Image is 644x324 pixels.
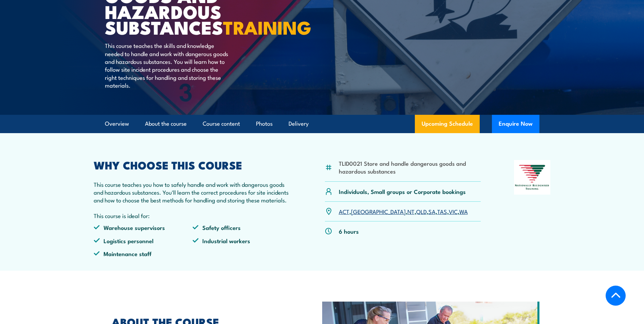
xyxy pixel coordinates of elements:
[256,115,273,133] a: Photos
[94,223,193,231] li: Warehouse supervisors
[94,250,193,257] li: Maintenance staff
[428,207,436,215] a: SA
[94,212,292,219] p: This course is ideal for:
[416,207,427,215] a: QLD
[94,180,292,204] p: This course teaches you how to safely handle and work with dangerous goods and hazardous substanc...
[289,115,309,133] a: Delivery
[407,207,415,215] a: NT
[437,207,447,215] a: TAS
[339,207,349,215] a: ACT
[94,237,193,245] li: Logistics personnel
[449,207,458,215] a: VIC
[94,160,292,169] h2: WHY CHOOSE THIS COURSE
[459,207,468,215] a: WA
[339,159,481,175] li: TLID0021 Store and handle dangerous goods and hazardous substances
[145,115,187,133] a: About the course
[223,13,311,41] strong: TRAINING
[492,115,539,133] button: Enquire Now
[105,115,129,133] a: Overview
[203,115,240,133] a: Course content
[339,187,466,195] p: Individuals, Small groups or Corporate bookings
[351,207,406,215] a: [GEOGRAPHIC_DATA]
[415,115,480,133] a: Upcoming Schedule
[514,160,551,195] img: Nationally Recognised Training logo.
[339,208,468,215] p: , , , , , , ,
[192,223,292,231] li: Safety officers
[192,237,292,245] li: Industrial workers
[339,227,359,235] p: 6 hours
[105,41,229,89] p: This course teaches the skills and knowledge needed to handle and work with dangerous goods and h...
